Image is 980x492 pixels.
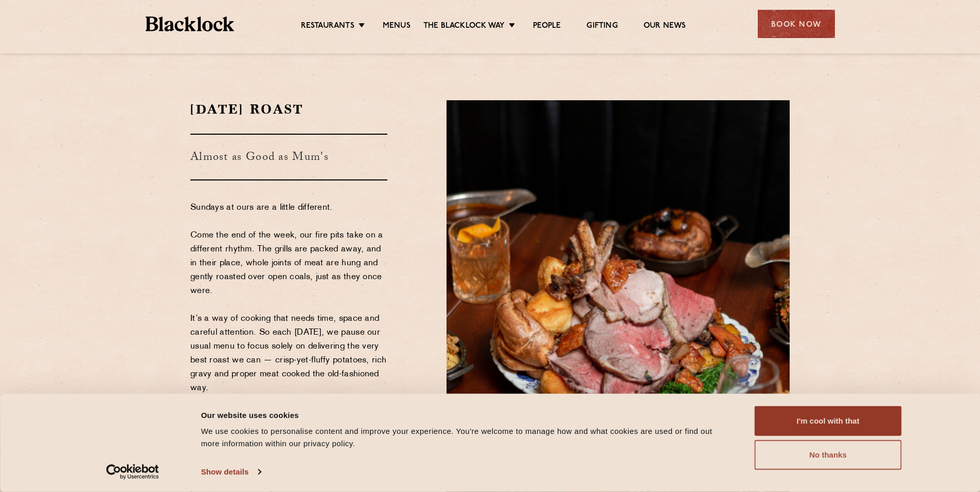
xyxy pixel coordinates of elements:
a: Restaurants [301,21,354,32]
p: Sundays at ours are a little different. Come the end of the week, our fire pits take on a differe... [190,201,387,451]
a: Gifting [586,21,617,32]
h2: [DATE] Roast [190,100,387,118]
a: The Blacklock Way [423,21,505,32]
a: Show details [201,464,261,480]
div: Book Now [758,10,835,38]
a: Usercentrics Cookiebot - opens in a new window [87,464,177,480]
div: We use cookies to personalise content and improve your experience. You're welcome to manage how a... [201,425,732,450]
a: Our News [644,21,686,32]
button: I'm cool with that [755,406,902,436]
div: Our website uses cookies [201,409,732,421]
button: No thanks [755,440,902,470]
img: BL_Textured_Logo-footer-cropped.svg [146,16,235,31]
a: Menus [383,21,411,32]
h3: Almost as Good as Mum's [190,134,387,180]
a: People [533,21,561,32]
